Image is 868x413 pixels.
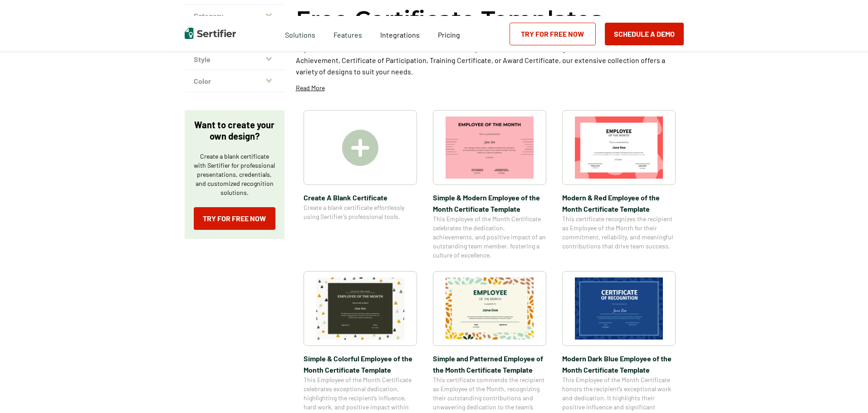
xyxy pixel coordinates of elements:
[194,152,275,197] p: Create a blank certificate with Sertifier for professional presentations, credentials, and custom...
[296,43,684,77] p: Explore a wide selection of customizable certificate templates at Sertifier. Whether you need a C...
[296,5,602,34] h1: Free Certificate Templates
[562,192,676,214] span: Modern & Red Employee of the Month Certificate Template
[304,203,417,221] span: Create a blank certificate effortlessly using Sertifier’s professional tools.
[433,353,546,375] span: Simple and Patterned Employee of the Month Certificate Template
[316,277,404,340] img: Simple & Colorful Employee of the Month Certificate Template
[380,30,420,39] span: Integrations
[438,30,460,39] span: Pricing
[185,5,284,27] button: Category
[446,117,534,179] img: Simple & Modern Employee of the Month Certificate Template
[296,83,325,92] p: Read More
[562,353,676,375] span: Modern Dark Blue Employee of the Month Certificate Template
[562,214,676,251] span: This certificate recognizes the recipient as Employee of the Month for their commitment, reliabil...
[304,353,417,375] span: Simple & Colorful Employee of the Month Certificate Template
[433,192,546,214] span: Simple & Modern Employee of the Month Certificate Template
[562,110,676,260] a: Modern & Red Employee of the Month Certificate TemplateModern & Red Employee of the Month Certifi...
[194,119,275,142] p: Want to create your own design?
[342,130,378,166] img: Create A Blank Certificate
[380,28,420,39] a: Integrations
[194,207,275,230] a: Try for Free Now
[575,117,663,179] img: Modern & Red Employee of the Month Certificate Template
[304,192,417,203] span: Create A Blank Certificate
[575,277,663,340] img: Modern Dark Blue Employee of the Month Certificate Template
[510,23,596,45] a: Try for Free Now
[333,28,362,39] span: Features
[446,277,534,340] img: Simple and Patterned Employee of the Month Certificate Template
[185,28,236,39] img: Sertifier | Digital Credentialing Platform
[285,28,315,39] span: Solutions
[185,70,284,92] button: Color
[438,28,460,39] a: Pricing
[433,110,546,260] a: Simple & Modern Employee of the Month Certificate TemplateSimple & Modern Employee of the Month C...
[433,214,546,260] span: This Employee of the Month Certificate celebrates the dedication, achievements, and positive impa...
[185,49,284,70] button: Style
